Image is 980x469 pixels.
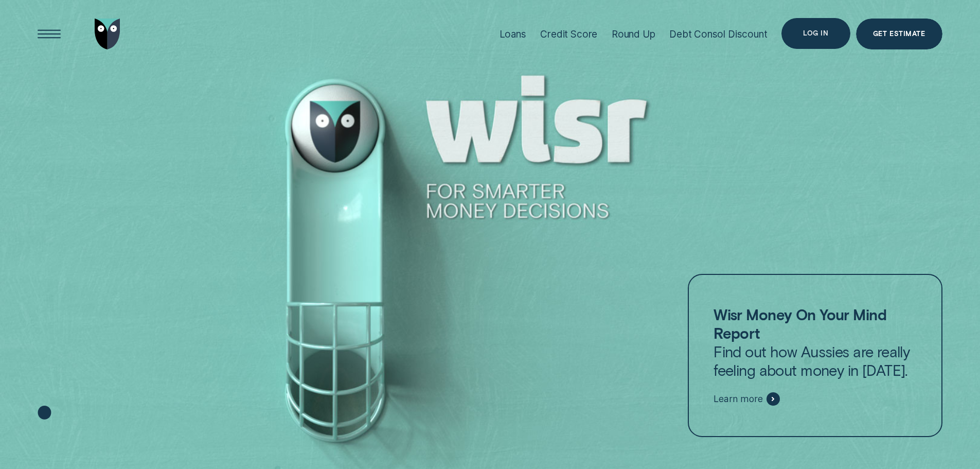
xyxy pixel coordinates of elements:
strong: Wisr Money On Your Mind Report [714,305,886,342]
span: Learn more [714,393,762,405]
div: Loans [500,28,526,40]
div: Log in [803,30,828,37]
button: Log in [781,18,850,49]
button: Open Menu [34,19,65,49]
div: Credit Score [540,28,597,40]
img: Wisr [95,19,120,49]
p: Find out how Aussies are really feeling about money in [DATE]. [714,305,916,379]
div: Debt Consol Discount [669,28,767,40]
a: Wisr Money On Your Mind ReportFind out how Aussies are really feeling about money in [DATE].Learn... [688,274,942,438]
div: Round Up [612,28,655,40]
a: Get Estimate [856,19,942,49]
